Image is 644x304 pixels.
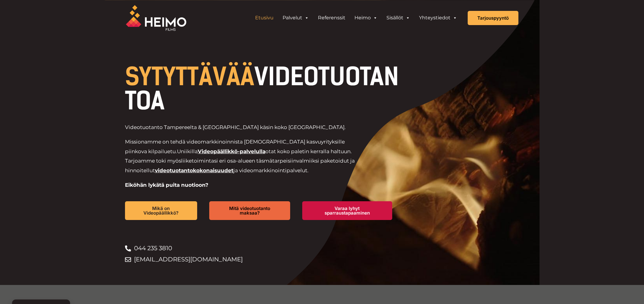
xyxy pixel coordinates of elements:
[251,12,278,24] a: Etusivu
[198,148,265,154] a: Videopäällikkö-palvelulla
[125,158,355,173] span: valmiiksi paketoidut ja hinnoitellut
[219,206,280,215] span: Mitä videotuotanto maksaa?
[468,11,518,25] a: Tarjouspyyntö
[125,182,208,188] strong: Eiköhän lykätä puita nuotioon?
[126,5,186,31] img: Heimo Filmsin logo
[133,243,172,254] span: 044 235 3810
[248,12,465,24] aside: Header Widget 1
[181,158,296,164] span: liiketoimintasi eri osa-alueen täsmätarpeisiin
[125,254,404,265] a: [EMAIL_ADDRESS][DOMAIN_NAME]
[125,62,254,91] span: SYTYTTÄVÄÄ
[125,137,363,175] p: Missionamme on tehdä videomarkkinoinnista [DEMOGRAPHIC_DATA] kasvuyrityksille piinkova kilpailuetu.
[382,12,415,24] a: Sisällöt
[125,65,404,113] h1: VIDEOTUOTANTOA
[155,167,233,173] a: videotuotantokokonaisuudet
[125,243,404,254] a: 044 235 3810
[302,201,392,220] a: Varaa lyhyt sparraustapaaminen
[125,201,197,220] a: Mikä on Videopäällikkö?
[209,201,290,220] a: Mitä videotuotanto maksaa?
[133,254,243,265] span: [EMAIL_ADDRESS][DOMAIN_NAME]
[312,206,383,215] span: Varaa lyhyt sparraustapaaminen
[125,123,363,132] p: Videotuotanto Tampereelta & [GEOGRAPHIC_DATA] käsin koko [GEOGRAPHIC_DATA].
[177,148,198,154] span: Uniikilla
[233,167,309,173] span: ja videomarkkinointipalvelut.
[278,12,313,24] a: Palvelut
[350,12,382,24] a: Heimo
[135,206,188,215] span: Mikä on Videopäällikkö?
[313,12,350,24] a: Referenssit
[415,12,462,24] a: Yhteystiedot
